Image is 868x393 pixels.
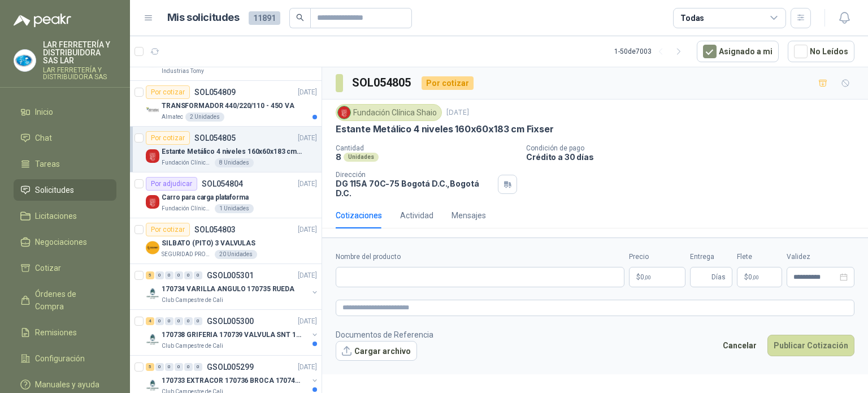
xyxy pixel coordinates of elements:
span: 0 [640,274,651,280]
div: 1 Unidades [215,204,254,213]
a: Por cotizarSOL054803[DATE] Company LogoSILBATO (PITO) 3 VALVULASSEGURIDAD PROVISER LTDA20 Unidades [130,218,322,264]
p: Industrias Tomy [162,67,204,76]
div: 5 [146,363,154,371]
p: 170734 VARILLA ANGULO 170735 RUEDA [162,284,294,295]
div: 0 [194,317,202,325]
p: Carro para carga plataforma [162,192,249,203]
div: Por cotizar [146,85,190,99]
p: Crédito a 30 días [526,152,863,162]
div: 0 [155,363,164,371]
p: [DATE] [298,316,317,327]
span: 0 [748,274,759,280]
img: Company Logo [146,378,159,392]
div: 0 [175,363,183,371]
p: SOL054804 [202,180,243,188]
span: Manuales y ayuda [35,378,99,391]
div: Todas [680,12,704,24]
div: 0 [165,271,173,279]
a: 4 0 0 0 0 0 GSOL005300[DATE] Company Logo170738 GRIFERIA 170739 VALVULA SNT 170742 VALVULAClub Ca... [146,314,319,351]
p: GSOL005301 [207,271,254,279]
a: Chat [14,127,116,149]
div: 0 [194,363,202,371]
span: search [296,14,304,21]
button: Publicar Cotización [767,335,854,356]
img: Company Logo [338,106,350,119]
span: Inicio [35,106,53,118]
p: Club Campestre de Cali [162,342,223,351]
div: 0 [155,271,164,279]
p: SOL054803 [194,226,236,234]
p: SOL054805 [194,134,236,142]
img: Company Logo [14,50,36,71]
span: Órdenes de Compra [35,288,106,313]
div: Por cotizar [146,131,190,145]
img: Company Logo [146,287,159,300]
div: Actividad [400,209,433,222]
p: [DATE] [298,133,317,144]
p: 170738 GRIFERIA 170739 VALVULA SNT 170742 VALVULA [162,330,302,340]
div: 0 [155,317,164,325]
p: SILBATO (PITO) 3 VALVULAS [162,238,255,249]
p: [DATE] [446,107,469,118]
p: Estante Metálico 4 niveles 160x60x183 cm Fixser [162,146,302,157]
a: Por cotizarSOL054809[DATE] Company LogoTRANSFORMADOR 440/220/110 - 45O VAAlmatec2 Unidades [130,81,322,127]
span: Configuración [35,352,85,365]
p: 8 [336,152,341,162]
p: [DATE] [298,362,317,373]
div: Unidades [344,153,379,162]
div: Cotizaciones [336,209,382,222]
div: 0 [184,363,193,371]
p: SOL054809 [194,88,236,96]
span: 11891 [249,11,280,25]
h1: Mis solicitudes [167,10,240,26]
p: $ 0,00 [737,267,782,287]
div: Por cotizar [422,76,474,90]
span: $ [744,274,748,280]
div: 0 [165,363,173,371]
a: Solicitudes [14,179,116,201]
label: Validez [787,252,854,262]
h3: SOL054805 [352,74,413,92]
div: 2 Unidades [185,113,224,122]
span: Remisiones [35,326,77,339]
p: [DATE] [298,270,317,281]
button: Asignado a mi [697,41,779,62]
p: TRANSFORMADOR 440/220/110 - 45O VA [162,101,294,111]
span: Negociaciones [35,236,87,248]
a: Órdenes de Compra [14,283,116,317]
p: Cantidad [336,144,517,152]
div: 0 [165,317,173,325]
a: Configuración [14,348,116,369]
div: 20 Unidades [215,250,257,259]
div: 0 [175,317,183,325]
p: SEGURIDAD PROVISER LTDA [162,250,212,259]
span: Cotizar [35,262,61,274]
p: [DATE] [298,87,317,98]
div: 4 [146,317,154,325]
div: Por adjudicar [146,177,197,191]
span: Días [711,267,726,287]
p: LAR FERRETERÍA Y DISTRIBUIDORA SAS LAR [43,41,116,64]
label: Entrega [690,252,732,262]
p: $0,00 [629,267,685,287]
p: Club Campestre de Cali [162,296,223,305]
p: Almatec [162,113,183,122]
p: [DATE] [298,179,317,189]
a: Tareas [14,153,116,175]
label: Precio [629,252,685,262]
p: Documentos de Referencia [336,329,433,341]
label: Nombre del producto [336,252,624,262]
span: ,00 [644,274,651,280]
button: No Leídos [788,41,854,62]
div: 0 [184,271,193,279]
a: Licitaciones [14,205,116,227]
button: Cancelar [717,335,763,356]
a: 5 0 0 0 0 0 GSOL005301[DATE] Company Logo170734 VARILLA ANGULO 170735 RUEDAClub Campestre de Cali [146,269,319,305]
button: Cargar archivo [336,341,417,361]
p: Condición de pago [526,144,863,152]
img: Company Logo [146,241,159,254]
div: Fundación Clínica Shaio [336,104,442,121]
p: DG 115A 70C-75 Bogotá D.C. , Bogotá D.C. [336,179,493,198]
a: Por cotizarSOL054805[DATE] Company LogoEstante Metálico 4 niveles 160x60x183 cm FixserFundación C... [130,127,322,172]
div: 0 [194,271,202,279]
